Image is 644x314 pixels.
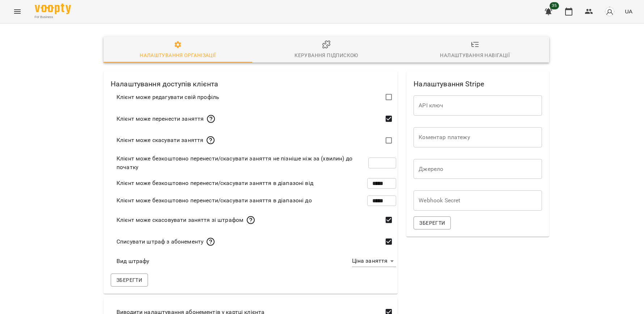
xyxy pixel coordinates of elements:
[550,2,559,9] span: 35
[352,255,397,267] div: Ціна заняття
[352,257,388,264] span: Ціна заняття визначена за типом
[116,196,312,205] span: Клієнт може безкоштовно перенести/скасувати заняття в діапазоні до
[207,115,215,123] svg: Дозволяє клієнтам переносити індивідуальні уроки
[9,3,26,20] button: Menu
[116,93,219,102] span: Клієнт може редагувати свій профіль
[625,8,632,15] span: UA
[368,153,397,173] input: Клієнт може безкоштовно перенести/скасувати заняття не пізніше ніж за (хвилин) до початку
[295,51,358,60] div: Керування підпискою
[116,136,215,145] div: Клієнт може скасувати заняття
[140,51,216,60] div: Налаштування організації
[605,7,615,17] img: avatar_s.png
[367,190,396,211] input: Клієнт може безкоштовно перенести/скасувати заняття в діапазоні до
[367,173,396,193] input: Клієнт може безкоштовно перенести/скасувати заняття в діапазоні від
[35,4,71,14] img: Voopty Logo
[414,216,451,229] button: Зберегти
[406,71,549,90] h2: Налаштування Stripe
[206,237,215,246] svg: За наявності абонементу штраф буде списаний з нього
[111,274,148,287] button: Зберегти
[116,216,255,224] div: Клієнт може скасовувати заняття зі штрафом
[116,276,142,284] span: Зберегти
[116,179,313,188] span: Клієнт може безкоштовно перенести/скасувати заняття в діапазоні від
[116,257,149,266] span: Вид штрафу
[35,15,71,20] span: For Business
[116,115,215,123] div: Клієнт може перенести заняття
[622,5,635,18] button: UA
[206,136,215,145] svg: Дозволяє клієнтам скасовувати індивідуальні уроки (без штрафу)
[116,237,215,246] div: Списувати штраф з абонементу
[419,219,445,227] span: Зберегти
[440,51,510,60] div: Налаштування навігації
[246,216,255,224] svg: Дозволяє клієнту скасовувати індивідуальні уроки поза вказаним діапазоном(наприклад за 15 хвилин ...
[116,154,368,171] span: Клієнт може безкоштовно перенести/скасувати заняття не пізніше ніж за (хвилин) до початку
[103,71,398,90] h2: Налаштування доступів клієнта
